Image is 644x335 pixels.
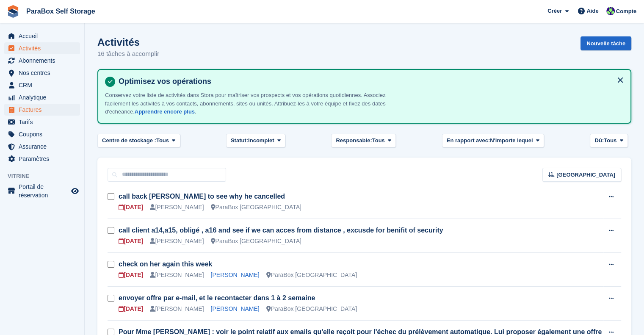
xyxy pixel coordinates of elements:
[442,134,544,148] button: En rapport avec: N'importe lequel
[102,136,156,145] span: Centre de stockage :
[19,141,69,152] span: Assurance
[97,49,159,59] p: 16 tâches à accomplir
[266,271,357,280] div: ParaBox [GEOGRAPHIC_DATA]
[19,79,69,91] span: CRM
[447,136,490,145] span: En rapport avec:
[97,134,180,148] button: Centre de stockage : Tous
[4,67,80,79] a: menu
[211,237,301,246] div: ParaBox [GEOGRAPHIC_DATA]
[336,136,372,145] span: Responsable:
[119,271,143,280] div: [DATE]
[8,172,84,180] span: Vitrine
[119,227,443,234] a: call client a14,a15, obligé , a16 and see if we can acces from distance , excusde for benifit of ...
[4,91,80,103] a: menu
[156,136,169,145] span: Tous
[4,55,80,66] a: menu
[119,193,285,200] a: call back [PERSON_NAME] to see why he cancelled
[4,141,80,152] a: menu
[115,77,624,86] h4: Optimisez vos opérations
[4,42,80,54] a: menu
[226,134,285,148] button: Statut: Incomplet
[150,203,204,212] div: [PERSON_NAME]
[19,55,69,66] span: Abonnements
[150,237,204,246] div: [PERSON_NAME]
[119,237,143,246] div: [DATE]
[19,183,69,199] span: Portail de réservation
[4,153,80,165] a: menu
[19,116,69,128] span: Tarifs
[4,183,80,199] a: menu
[604,136,616,145] span: Tous
[19,153,69,165] span: Paramètres
[556,171,615,179] span: [GEOGRAPHIC_DATA]
[4,30,80,42] a: menu
[135,108,195,115] a: Apprendre encore plus
[231,136,248,145] span: Statut:
[119,294,315,302] a: envoyer offre par e-mail, et le recontacter dans 1 à 2 semaine
[7,5,19,18] img: stora-icon-8386f47178a22dfd0bd8f6a31ec36ba5ce8667c1dd55bd0f319d3a0aa187defe.svg
[19,42,69,54] span: Activités
[70,186,80,196] a: Boutique d'aperçu
[606,7,615,15] img: Tess Bédat
[586,7,598,15] span: Aide
[248,136,274,145] span: Incomplet
[23,4,99,18] a: ParaBox Self Storage
[4,128,80,140] a: menu
[19,128,69,140] span: Coupons
[211,203,301,212] div: ParaBox [GEOGRAPHIC_DATA]
[4,79,80,91] a: menu
[119,305,143,313] div: [DATE]
[4,116,80,128] a: menu
[372,136,385,145] span: Tous
[19,30,69,42] span: Accueil
[4,104,80,116] a: menu
[211,305,260,312] a: [PERSON_NAME]
[490,136,533,145] span: N'importe lequel
[547,7,562,15] span: Créer
[97,36,159,48] h1: Activités
[119,260,212,268] a: check on her again this week
[331,134,396,148] button: Responsable: Tous
[211,271,260,278] a: [PERSON_NAME]
[19,67,69,79] span: Nos centres
[150,271,204,280] div: [PERSON_NAME]
[150,305,204,313] div: [PERSON_NAME]
[19,91,69,103] span: Analytique
[119,203,143,212] div: [DATE]
[19,104,69,116] span: Factures
[590,134,628,148] button: Dû: Tous
[266,305,357,313] div: ParaBox [GEOGRAPHIC_DATA]
[580,36,631,50] a: Nouvelle tâche
[616,7,636,16] span: Compte
[594,136,604,145] span: Dû:
[105,91,401,116] p: Conservez votre liste de activités dans Stora pour maîtriser vos prospects et vos opérations quot...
